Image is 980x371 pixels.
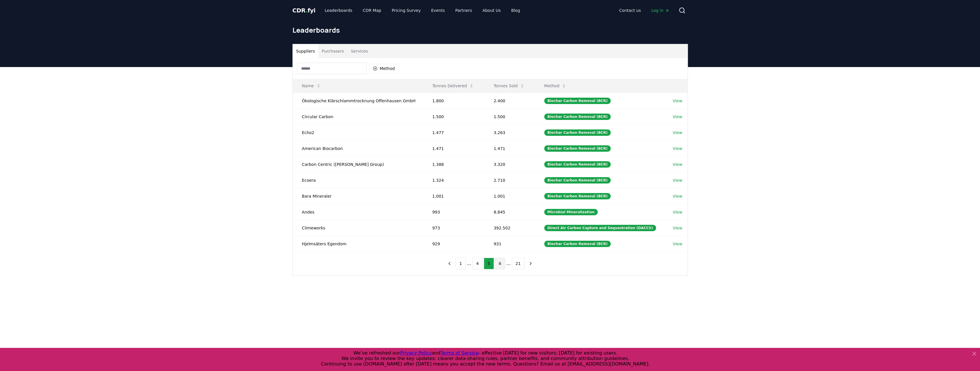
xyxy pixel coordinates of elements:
[320,5,357,16] a: Leaderboards
[293,172,423,188] td: Ecoera
[292,6,316,14] a: CDR.fyi
[451,5,477,16] a: Partners
[673,177,682,183] a: View
[506,260,510,267] li: ...
[544,209,598,215] div: Microbial Mineralization
[484,156,535,172] td: 3.320
[673,209,682,215] a: View
[293,236,423,252] td: Hjelmsäters Egendom
[423,109,484,125] td: 1.500
[544,241,611,247] div: Biochar Carbon Removal (BCR)
[297,80,325,92] button: Name
[544,129,611,136] div: Biochar Carbon Removal (BCR)
[292,25,688,35] h1: Leaderboards
[489,80,529,92] button: Tonnes Sold
[673,162,682,167] a: View
[369,64,399,73] button: Method
[614,5,674,16] nav: Main
[293,140,423,156] td: American Biocarbon
[423,125,484,140] td: 1.477
[484,125,535,140] td: 3.263
[347,44,371,58] button: Services
[423,172,484,188] td: 1.324
[292,7,316,14] span: CDR fyi
[484,140,535,156] td: 1.471
[484,188,535,204] td: 1.001
[473,258,483,269] button: 4
[423,236,484,252] td: 929
[293,220,423,236] td: Climeworks
[293,125,423,140] td: Echo2
[293,204,423,220] td: Andes
[387,5,425,16] a: Pricing Survey
[651,8,669,13] span: Log in
[484,93,535,109] td: 2.400
[526,258,536,269] button: next page
[427,5,449,16] a: Events
[507,5,525,16] a: Blog
[484,220,535,236] td: 392.502
[673,193,682,199] a: View
[358,5,386,16] a: CDR Map
[318,44,347,58] button: Purchasers
[484,258,494,269] button: 5
[673,225,682,231] a: View
[673,146,682,151] a: View
[484,236,535,252] td: 931
[423,220,484,236] td: 973
[614,5,645,16] a: Contact us
[305,7,307,14] span: .
[293,109,423,125] td: Circular Carbon
[544,114,611,120] div: Biochar Carbon Removal (BCR)
[544,161,611,168] div: Biochar Carbon Removal (BCR)
[495,258,505,269] button: 6
[540,80,571,92] button: Method
[444,258,454,269] button: previous page
[423,93,484,109] td: 1.800
[673,130,682,136] a: View
[423,140,484,156] td: 1.471
[544,225,656,231] div: Direct Air Carbon Capture and Sequestration (DACCS)
[455,258,466,269] button: 1
[320,5,525,16] nav: Main
[646,5,674,16] a: Log in
[673,241,682,247] a: View
[293,44,318,58] button: Suppliers
[478,5,505,16] a: About Us
[423,204,484,220] td: 993
[544,193,611,199] div: Biochar Carbon Removal (BCR)
[544,98,611,104] div: Biochar Carbon Removal (BCR)
[673,114,682,120] a: View
[484,109,535,125] td: 1.500
[544,177,611,183] div: Biochar Carbon Removal (BCR)
[484,172,535,188] td: 2.710
[293,93,423,109] td: Ökologische Klärschlammtrocknung Offenhausen GmbH
[423,188,484,204] td: 1.001
[544,145,611,152] div: Biochar Carbon Removal (BCR)
[673,98,682,104] a: View
[467,260,471,267] li: ...
[512,258,525,269] button: 21
[293,156,423,172] td: Carbon Centric ([PERSON_NAME] Group)
[428,80,479,92] button: Tonnes Delivered
[293,188,423,204] td: Bara Mineraler
[484,204,535,220] td: 8.845
[423,156,484,172] td: 1.388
